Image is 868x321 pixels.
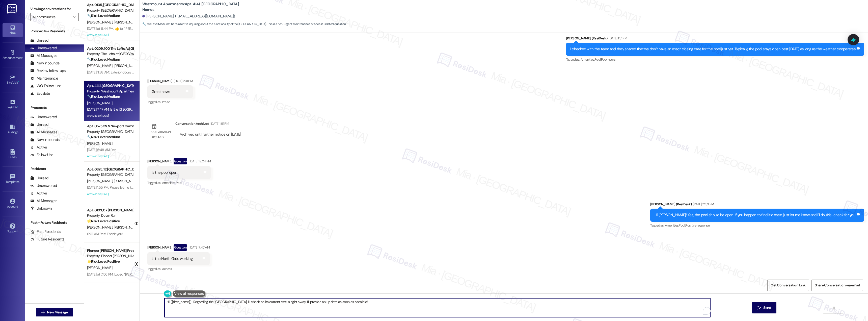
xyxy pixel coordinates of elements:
div: Active [30,191,47,196]
div: Tagged as: [147,98,193,106]
span: [PERSON_NAME] [87,101,112,105]
div: New Inbounds [30,137,60,142]
div: Active [30,145,47,150]
span: Pool , [679,223,685,228]
span: Positive response [685,223,710,228]
div: [DATE] 12:53 PM [692,202,714,207]
i:  [757,306,761,310]
div: Is the North Gate working [152,256,193,261]
div: Tagged as: [147,179,211,186]
span: Amenities , [665,223,679,228]
span: Pool [176,181,182,185]
div: Residents [25,166,84,171]
span: Praise [162,100,170,104]
div: Apt. 0209, 100 The Lofts At [GEOGRAPHIC_DATA] [87,46,134,51]
div: [DATE] 1:51 PM [209,121,229,126]
div: [PERSON_NAME] [147,78,193,85]
div: Property: Pioneer [PERSON_NAME] [87,253,134,259]
img: ResiDesk Logo [7,4,18,14]
i:  [73,15,76,19]
span: Get Conversation Link [771,283,805,288]
a: Support [3,222,23,235]
div: [PERSON_NAME] (ResiDesk) [566,36,864,43]
div: Pioneer [PERSON_NAME] Prospect [87,248,134,253]
div: [DATE] 1:51 PM [607,36,627,41]
a: Buildings [3,122,23,136]
div: Property: [GEOGRAPHIC_DATA] [87,8,134,13]
div: All Messages [30,53,57,58]
div: [DATE] at 7:56 PM: Loved “[PERSON_NAME] (Pioneer [PERSON_NAME]): Always happy to help, [PERSON_NA... [87,272,302,277]
strong: 🌟 Risk Level: Positive [87,219,120,223]
i:  [831,306,835,310]
div: Future Residents [30,237,64,242]
div: Prospects [25,105,84,110]
strong: 🔧 Risk Level: Medium [87,57,120,62]
b: Westmount Apartments: Apt. 4141, [GEOGRAPHIC_DATA] Homes [142,2,243,12]
i:  [41,310,45,314]
div: Archived on [DATE] [87,191,134,197]
div: [DATE] 2:31 PM [172,78,193,84]
div: Question [174,158,187,164]
div: Follow Ups [30,152,53,158]
div: Unanswered [30,114,57,120]
button: Send [752,302,777,313]
span: Send [763,305,771,310]
div: [PERSON_NAME]. ([EMAIL_ADDRESS][DOMAIN_NAME]) [142,14,235,19]
span: [PERSON_NAME] [114,179,139,183]
div: Unread [30,122,48,127]
strong: 🌟 Risk Level: Positive [87,259,120,264]
div: WO Follow-ups [30,83,61,89]
span: Amenities , [162,181,176,185]
div: Past Residents [30,229,61,234]
span: [PERSON_NAME] [87,20,114,24]
input: All communities [33,13,71,21]
a: Insights • [3,98,23,111]
textarea: To enrich screen reader interactions, please activate Accessibility in Grammarly extension settings [165,298,710,317]
div: New Inbounds [30,61,60,66]
div: Property: [GEOGRAPHIC_DATA] [87,172,134,177]
div: Great news [152,89,170,94]
a: Leads [3,147,23,161]
div: Past + Future Residents [25,220,84,225]
div: Property: [GEOGRAPHIC_DATA] [87,129,134,134]
div: Review follow-ups [30,68,66,73]
div: [DATE] 7:47 AM: Is the [GEOGRAPHIC_DATA] working [87,107,163,112]
div: Question [174,244,187,251]
div: [PERSON_NAME] [147,244,210,252]
div: [DATE] at 6:44 PM: ​👍​ to “ [PERSON_NAME] ([GEOGRAPHIC_DATA]): Anytime, I'm glad I could help. ” [87,26,230,31]
div: Conversation Archived [175,121,209,126]
div: Apt. 0575CS, S Newport Commons II [87,124,134,129]
span: [PERSON_NAME] [87,265,112,270]
div: Unknown [30,206,52,211]
span: [PERSON_NAME] [87,179,114,183]
span: : The resident is inquiring about the functionality of the [GEOGRAPHIC_DATA]. This is a non-urgen... [142,21,346,27]
strong: 🔧 Risk Level: Medium [87,94,120,99]
div: Unanswered [30,183,57,188]
div: Apt. 0105, [GEOGRAPHIC_DATA] [87,2,134,8]
div: [PERSON_NAME] [147,158,211,166]
span: Amenities , [581,57,595,62]
span: [PERSON_NAME] [87,225,114,230]
div: I checked with the team and they shared that we don’t have an exact closing date for the pool jus... [570,46,856,52]
div: Archived until further notice on [DATE] [179,132,242,137]
span: [PERSON_NAME] [87,63,114,68]
span: [PERSON_NAME] [114,225,139,230]
div: [DATE] 5:48 AM: Yes [87,147,116,152]
div: Apt. 0325, 12 [GEOGRAPHIC_DATA] [87,167,134,172]
button: Share Conversation via email [811,280,863,291]
span: Pool , [594,57,601,62]
div: 6:01 AM: Yes! Thank you! [87,232,123,236]
div: Tagged as: [650,222,864,229]
div: Hi [PERSON_NAME]! Yes, the pool should be open. If you happen to find it closed, just let me know... [655,212,856,218]
span: Share Conversation via email [815,283,860,288]
span: [PERSON_NAME] [114,20,139,24]
div: Maintenance [30,76,58,81]
a: Account [3,197,23,211]
div: Is the pool open [152,170,177,175]
span: • [17,105,18,108]
strong: 🔧 Risk Level: Medium [87,135,120,139]
a: Templates • [3,172,23,186]
span: [PERSON_NAME] [87,141,112,146]
div: All Messages [30,130,57,135]
button: New Message [36,308,73,316]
